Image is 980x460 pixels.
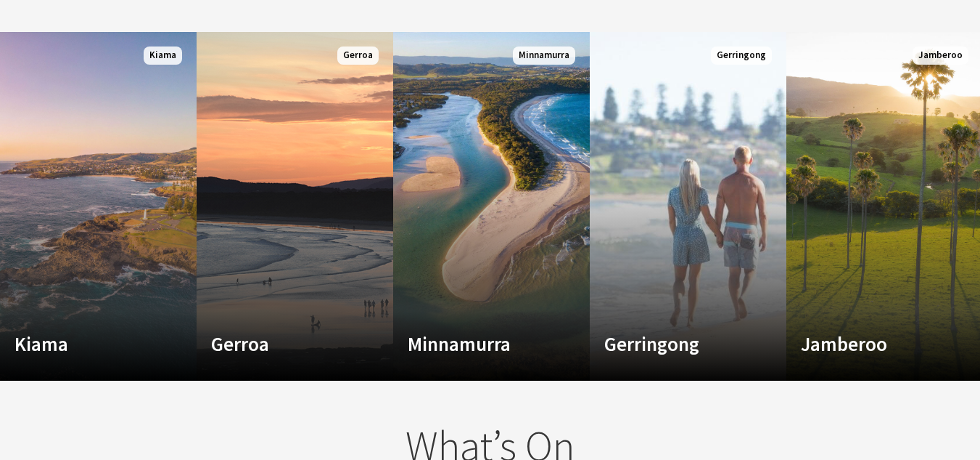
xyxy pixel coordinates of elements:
[801,332,939,355] h4: Jamberoo
[197,32,393,381] a: Custom Image Used Gerroa Gerroa
[513,47,575,65] span: Minnamurra
[393,32,590,381] a: Custom Image Used Minnamurra Minnamurra
[913,47,968,65] span: Jamberoo
[604,332,742,355] h4: Gerringong
[211,332,349,355] h4: Gerroa
[408,332,545,355] h4: Minnamurra
[144,47,182,65] span: Kiama
[711,47,772,65] span: Gerringong
[15,332,152,355] h4: Kiama
[590,32,786,381] a: Custom Image Used Gerringong Gerringong
[337,47,379,65] span: Gerroa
